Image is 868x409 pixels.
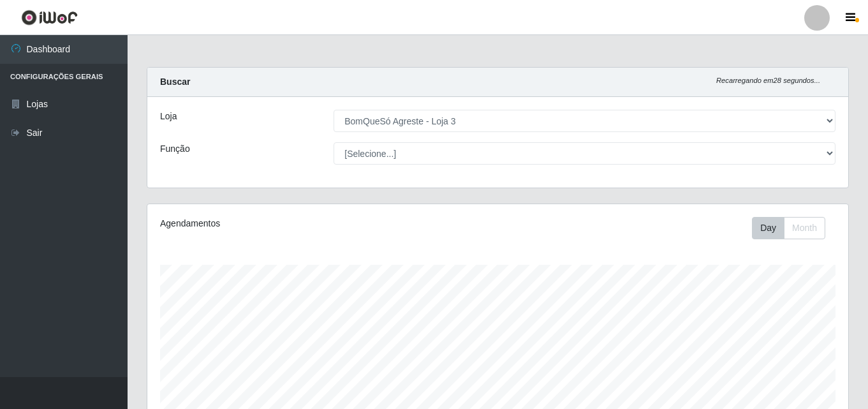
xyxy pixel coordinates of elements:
[160,217,430,230] div: Agendamentos
[716,77,820,84] i: Recarregando em 28 segundos...
[752,217,784,239] button: Day
[21,10,78,26] img: CoreUI Logo
[752,217,825,239] div: First group
[160,110,177,123] label: Loja
[160,142,190,156] label: Função
[784,217,825,239] button: Month
[752,217,835,239] div: Toolbar with button groups
[160,77,190,87] strong: Buscar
